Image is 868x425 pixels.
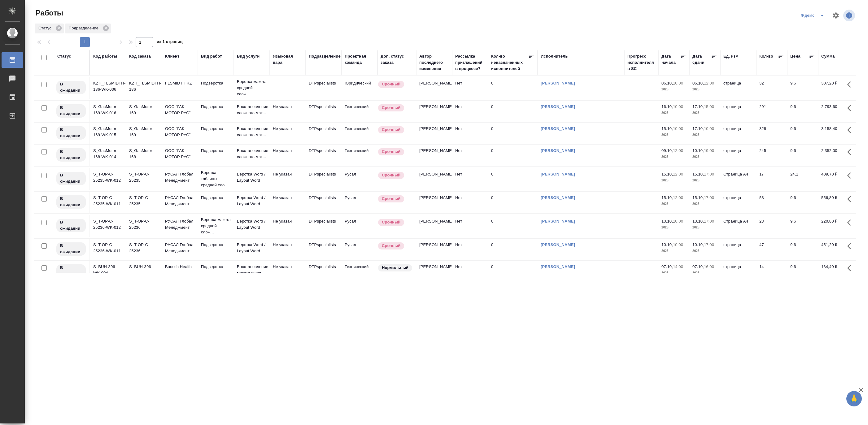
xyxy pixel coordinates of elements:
[129,264,159,270] div: S_BUH-396
[60,127,82,139] p: В ожидании
[90,215,126,237] td: S_T-OP-C-25236-WK-012
[673,172,683,176] p: 12:00
[452,215,488,237] td: Нет
[692,154,717,160] p: 2025
[673,104,683,109] p: 10:00
[692,219,704,223] p: 10.10,
[720,168,756,190] td: Страница А4
[627,53,655,72] div: Прогресс исполнителя в SC
[237,264,267,276] p: Восстановление макета средн...
[818,168,849,190] td: 409,70 ₽
[342,261,377,282] td: Технический
[56,264,86,278] div: Исполнитель назначен, приступать к работе пока рано
[844,168,858,183] button: Здесь прячутся важные кнопки
[661,224,686,231] p: 2025
[201,195,231,201] p: Подверстка
[201,217,231,235] p: Верстка макета средней слож...
[661,195,673,200] p: 15.10,
[382,105,400,111] p: Срочный
[381,53,413,66] div: Доп. статус заказа
[382,219,400,225] p: Срочный
[541,264,575,269] a: [PERSON_NAME]
[342,239,377,260] td: Русал
[661,219,673,223] p: 10.10,
[704,81,714,85] p: 12:00
[201,148,231,154] p: Подверстка
[382,243,400,249] p: Срочный
[661,86,686,93] p: 2025
[306,145,342,166] td: DTPspecialists
[818,239,849,260] td: 451,20 ₽
[821,53,835,59] div: Сумма
[306,215,342,237] td: DTPspecialists
[90,145,126,166] td: S_GacMotor-168-WK-014
[844,101,858,115] button: Здесь прячутся важные кнопки
[56,218,86,233] div: Исполнитель назначен, приступать к работе пока рано
[452,123,488,144] td: Нет
[382,149,400,155] p: Срочный
[416,192,452,213] td: [PERSON_NAME]
[844,215,858,230] button: Здесь прячутся важные кнопки
[541,53,568,59] div: Исполнитель
[306,261,342,282] td: DTPspecialists
[165,80,195,86] p: FLSMIDTH KZ
[342,77,377,99] td: Юридический
[704,264,714,269] p: 16:00
[452,239,488,260] td: Нет
[720,192,756,213] td: страница
[38,25,54,31] p: Статус
[270,123,306,144] td: Не указан
[818,101,849,122] td: 2 793,60 ₽
[90,168,126,190] td: S_T-OP-C-25235-WK-012
[787,261,818,282] td: 9.6
[661,177,686,184] p: 2025
[692,53,711,66] div: Дата сдачи
[65,24,111,33] div: Подразделение
[165,104,195,116] p: ООО "ГАК МОТОР РУС"
[56,148,86,162] div: Исполнитель назначен, приступать к работе пока рано
[306,123,342,144] td: DTPspecialists
[90,101,126,122] td: S_GacMotor-169-WK-016
[237,148,267,160] p: Восстановление сложного мак...
[661,110,686,116] p: 2025
[692,248,717,254] p: 2025
[165,53,179,59] div: Клиент
[787,192,818,213] td: 9.6
[237,79,267,97] p: Верстка макета средней слож...
[60,219,82,232] p: В ожидании
[818,192,849,213] td: 556,80 ₽
[787,215,818,237] td: 9.6
[787,168,818,190] td: 24.1
[704,126,714,131] p: 10:00
[90,123,126,144] td: S_GacMotor-169-WK-015
[720,145,756,166] td: страница
[673,195,683,200] p: 12:00
[129,80,159,93] div: KZH_FLSMIDTH-186
[844,192,858,206] button: Здесь прячутся важные кнопки
[541,172,575,176] a: [PERSON_NAME]
[309,53,341,59] div: Подразделение
[165,171,195,184] p: РУСАЛ Глобал Менеджмент
[237,195,267,207] p: Верстка Word / Layout Word
[488,261,538,282] td: 0
[342,145,377,166] td: Технический
[237,53,260,59] div: Вид услуги
[419,53,449,72] div: Автор последнего изменения
[692,132,717,138] p: 2025
[756,215,787,237] td: 23
[488,215,538,237] td: 0
[270,101,306,122] td: Не указан
[129,171,159,184] div: S_T-OP-C-25235
[201,242,231,248] p: Подверстка
[673,126,683,131] p: 10:00
[129,104,159,116] div: S_GacMotor-169
[844,77,858,92] button: Здесь прячутся важные кнопки
[60,196,82,208] p: В ожидании
[692,148,704,153] p: 10.10,
[541,219,575,223] a: [PERSON_NAME]
[661,270,686,276] p: 2025
[488,239,538,260] td: 0
[416,239,452,260] td: [PERSON_NAME]
[60,243,82,255] p: В ожидании
[692,270,717,276] p: 2025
